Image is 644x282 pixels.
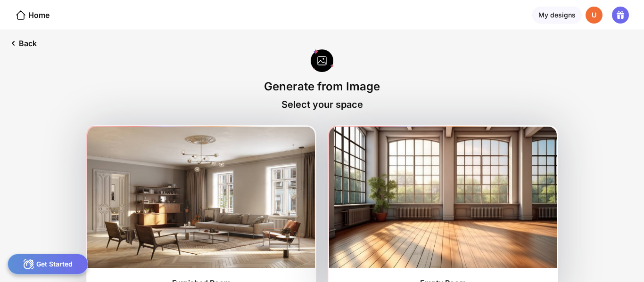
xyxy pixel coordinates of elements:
[532,7,582,24] div: My designs
[15,9,50,21] div: Home
[8,254,88,274] div: Get Started
[586,7,603,24] div: U
[87,127,315,268] img: furnishedRoom1.jpg
[281,99,363,110] div: Select your space
[264,80,380,93] div: Generate from Image
[329,127,557,268] img: furnishedRoom2.jpg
